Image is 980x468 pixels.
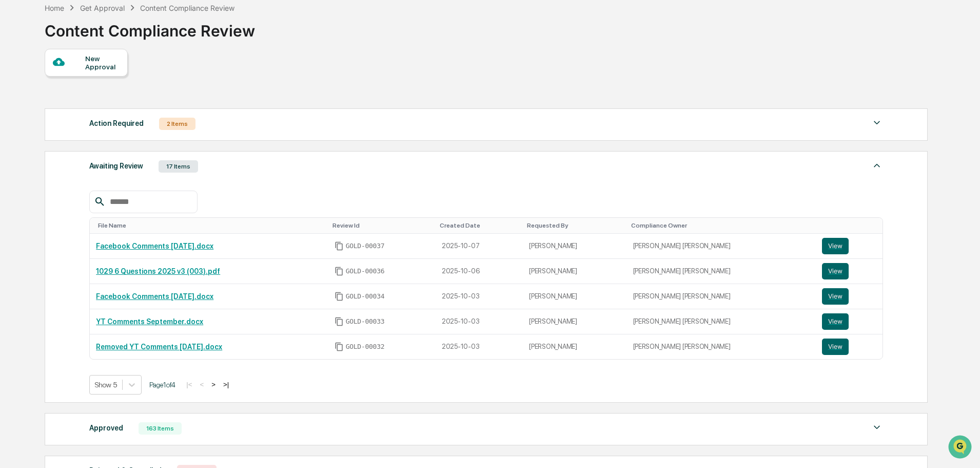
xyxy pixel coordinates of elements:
div: New Approval [85,54,120,71]
div: Toggle SortBy [527,222,622,229]
td: [PERSON_NAME] [523,334,626,359]
button: View [822,339,849,355]
div: Past conversations [10,114,69,122]
span: [PERSON_NAME] [32,140,83,148]
td: 2025-10-03 [436,309,523,334]
iframe: Open customer support [947,434,975,462]
a: Facebook Comments [DATE].docx [96,292,213,301]
span: Data Lookup [21,230,65,240]
a: 🔎Data Lookup [6,226,69,244]
a: 1029 6 Questions 2025 v3 (003).pdf [96,267,220,275]
div: Toggle SortBy [98,222,324,229]
span: Preclearance [21,210,66,220]
span: [DATE] [91,167,112,176]
p: How can we help? [10,22,187,38]
span: Attestations [85,210,127,220]
img: 1746055101610-c473b297-6a78-478c-a979-82029cc54cd1 [21,168,29,176]
img: 1746055101610-c473b297-6a78-478c-a979-82029cc54cd1 [10,79,29,97]
td: [PERSON_NAME] [523,284,626,309]
div: 17 Items [159,160,198,173]
td: 2025-10-03 [436,334,523,359]
span: [DATE] [91,140,112,148]
img: Jack Rasmussen [10,130,27,146]
span: Copy Id [335,317,344,326]
a: View [822,339,877,355]
span: Page 1 of 4 [149,381,175,389]
div: Action Required [89,117,144,130]
span: [PERSON_NAME] [32,167,83,176]
img: 8933085812038_c878075ebb4cc5468115_72.jpg [22,79,40,97]
a: View [822,313,877,330]
button: Start new chat [174,82,187,94]
span: Copy Id [335,267,344,276]
span: Copy Id [335,292,344,301]
div: 🗄️ [74,211,83,219]
button: >| [220,380,232,389]
div: Home [45,4,64,12]
td: [PERSON_NAME] [523,234,626,259]
img: Cameron Burns [10,158,27,174]
button: View [822,288,849,305]
span: GOLD-00034 [346,292,385,301]
a: View [822,288,877,305]
button: < [197,380,207,389]
div: Awaiting Review [89,159,143,173]
div: We're available if you need us! [46,89,141,97]
a: Removed YT Comments [DATE].docx [96,343,222,351]
button: View [822,313,849,330]
img: caret [871,421,883,434]
div: Toggle SortBy [824,222,879,229]
td: [PERSON_NAME] [PERSON_NAME] [627,334,816,359]
a: YT Comments September.docx [96,317,203,326]
span: GOLD-00037 [346,242,385,250]
img: caret [871,159,883,172]
span: • [85,140,89,148]
button: See all [159,112,187,124]
div: 🖐️ [10,211,18,219]
div: Content Compliance Review [45,13,255,40]
div: Toggle SortBy [631,222,812,229]
span: GOLD-00033 [346,317,385,326]
button: > [208,380,219,389]
span: Copy Id [335,342,344,351]
div: Get Approval [80,4,125,12]
span: Copy Id [335,241,344,251]
a: Facebook Comments [DATE].docx [96,242,213,250]
div: 🔎 [10,231,18,239]
a: Powered byPylon [72,254,124,263]
td: [PERSON_NAME] [PERSON_NAME] [627,309,816,334]
div: 163 Items [139,422,182,435]
a: View [822,263,877,279]
td: 2025-10-07 [436,234,523,259]
td: 2025-10-03 [436,284,523,309]
div: Content Compliance Review [140,4,234,12]
td: 2025-10-06 [436,259,523,284]
a: View [822,238,877,254]
span: Pylon [102,255,124,263]
span: • [85,167,89,176]
td: [PERSON_NAME] [PERSON_NAME] [627,259,816,284]
span: GOLD-00032 [346,343,385,351]
div: Toggle SortBy [332,222,432,229]
div: Approved [89,421,123,435]
a: 🖐️Preclearance [6,206,70,224]
button: View [822,238,849,254]
td: [PERSON_NAME] [523,259,626,284]
button: View [822,263,849,279]
td: [PERSON_NAME] [PERSON_NAME] [627,234,816,259]
div: Toggle SortBy [440,222,519,229]
td: [PERSON_NAME] [523,309,626,334]
button: |< [183,380,195,389]
span: GOLD-00036 [346,267,385,275]
div: Start new chat [46,79,168,89]
a: 🗄️Attestations [70,206,131,224]
img: caret [871,117,883,129]
div: 2 Items [159,118,195,130]
td: [PERSON_NAME] [PERSON_NAME] [627,284,816,309]
img: 1746055101610-c473b297-6a78-478c-a979-82029cc54cd1 [21,140,29,148]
